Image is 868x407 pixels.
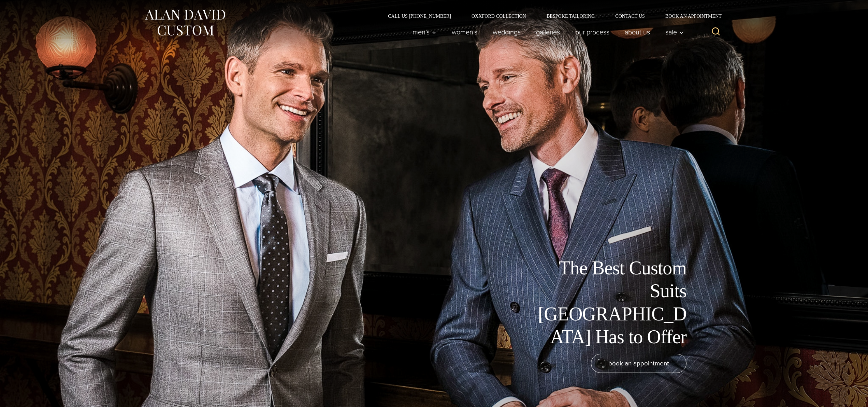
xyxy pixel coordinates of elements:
[533,257,686,348] h1: The Best Custom Suits [GEOGRAPHIC_DATA] Has to Offer
[529,25,568,39] a: Galleries
[605,14,655,18] a: Contact Us
[485,25,529,39] a: weddings
[536,14,605,18] a: Bespoke Tailoring
[413,29,436,35] span: Men’s
[665,29,684,35] span: Sale
[144,7,226,38] img: Alan David Custom
[378,14,461,18] a: Call Us [PHONE_NUMBER]
[461,14,536,18] a: Oxxford Collection
[591,354,686,373] a: book an appointment
[378,14,724,18] nav: Secondary Navigation
[608,358,669,368] span: book an appointment
[568,25,617,39] a: Our Process
[444,25,485,39] a: Women’s
[655,14,724,18] a: Book an Appointment
[708,24,724,40] button: View Search Form
[617,25,658,39] a: About Us
[405,25,688,39] nav: Primary Navigation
